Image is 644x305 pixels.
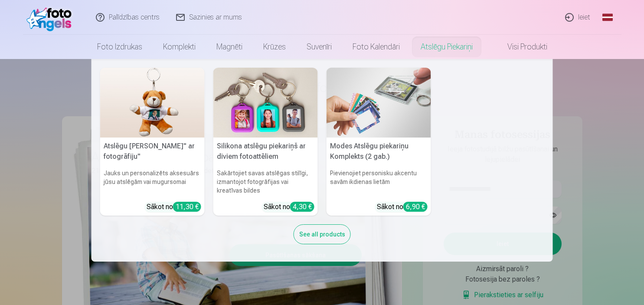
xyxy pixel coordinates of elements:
[253,35,296,59] a: Krūzes
[153,35,206,59] a: Komplekti
[327,68,431,216] a: Modes Atslēgu piekariņu Komplekts (2 gab.)Modes Atslēgu piekariņu Komplekts (2 gab.)Pievienojiet ...
[296,35,342,59] a: Suvenīri
[100,138,205,165] h5: Atslēgu [PERSON_NAME]" ar fotogrāfiju"
[327,68,431,138] img: Modes Atslēgu piekariņu Komplekts (2 gab.)
[403,202,428,212] div: 6,90 €
[342,35,410,59] a: Foto kalendāri
[100,68,205,138] img: Atslēgu piekariņš Lācītis" ar fotogrāfiju"
[213,138,318,165] h5: Silikona atslēgu piekariņš ar diviem fotoattēliem
[213,68,318,138] img: Silikona atslēgu piekariņš ar diviem fotoattēliem
[377,202,428,212] div: Sākot no
[410,35,483,59] a: Atslēgu piekariņi
[173,202,201,212] div: 11,30 €
[147,202,201,212] div: Sākot no
[213,68,318,216] a: Silikona atslēgu piekariņš ar diviem fotoattēliemSilikona atslēgu piekariņš ar diviem fotoattēlie...
[290,202,314,212] div: 4,30 €
[264,202,314,212] div: Sākot no
[26,3,76,31] img: /fa1
[100,165,205,198] h6: Jauks un personalizēts aksesuārs jūsu atslēgām vai mugursomai
[87,35,153,59] a: Foto izdrukas
[100,68,205,216] a: Atslēgu piekariņš Lācītis" ar fotogrāfiju"Atslēgu [PERSON_NAME]" ar fotogrāfiju"Jauks un personal...
[294,224,351,244] div: See all products
[327,138,431,165] h5: Modes Atslēgu piekariņu Komplekts (2 gab.)
[213,165,318,198] h6: Sakārtojiet savas atslēgas stilīgi, izmantojot fotogrāfijas vai kreatīvas bildes
[327,165,431,198] h6: Pievienojiet personisku akcentu savām ikdienas lietām
[483,35,558,59] a: Visi produkti
[294,229,351,238] a: See all products
[206,35,253,59] a: Magnēti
